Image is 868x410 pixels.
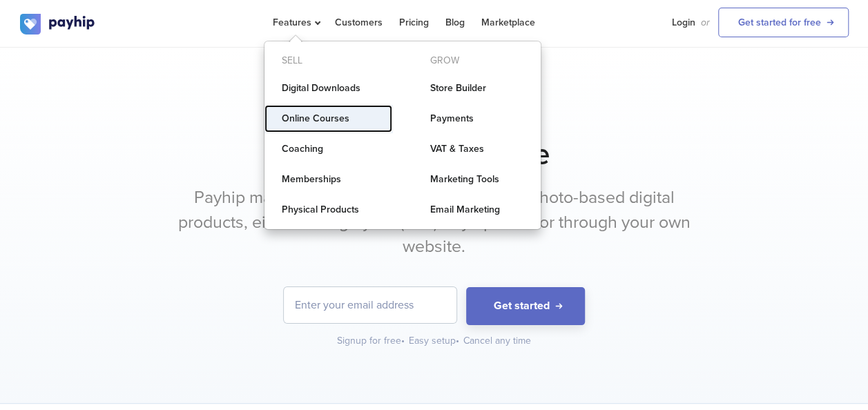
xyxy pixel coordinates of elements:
a: VAT & Taxes [413,135,541,163]
span: • [401,335,405,346]
img: logo.svg [20,14,96,35]
p: Payhip makes it easy to sell your photos and photo-based digital products, either through your (f... [175,186,693,260]
a: Get started for free [718,8,849,37]
a: Payments [413,105,541,133]
a: Email Marketing [413,196,541,224]
div: Easy setup [409,334,461,348]
div: Grow [413,50,541,72]
a: Coaching [264,135,392,163]
span: • [456,335,459,346]
div: Signup for free [337,334,406,348]
h1: Sell photos online [20,137,849,172]
button: Get started [466,287,585,325]
a: Digital Downloads [264,75,392,102]
a: Memberships [264,166,392,193]
span: Features [273,17,318,28]
a: Store Builder [413,75,541,102]
a: Physical Products [264,196,392,224]
div: Sell [264,50,392,72]
a: Marketing Tools [413,166,541,193]
div: Cancel any time [463,334,531,348]
input: Enter your email address [284,287,456,323]
a: Online Courses [264,105,392,133]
